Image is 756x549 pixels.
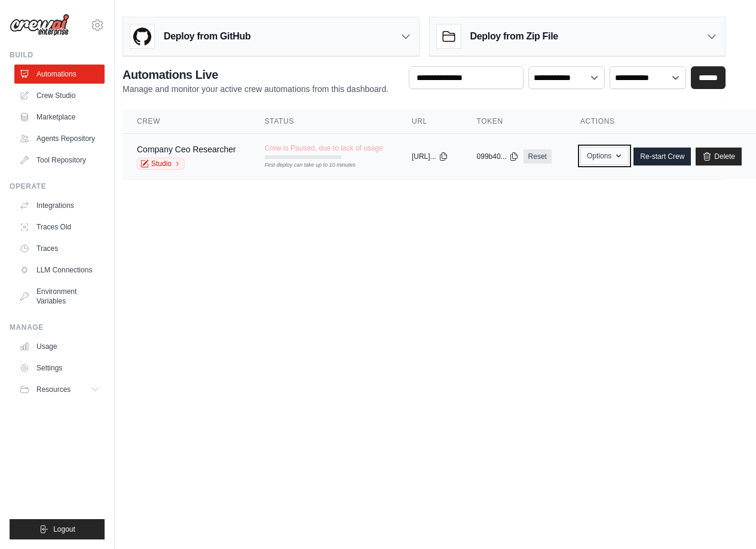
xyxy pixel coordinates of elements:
[250,109,397,134] th: Status
[53,525,75,534] span: Logout
[130,24,154,48] img: GitHub Logo
[14,260,105,280] a: LLM Connections
[14,65,105,84] a: Automations
[14,358,105,378] a: Settings
[580,147,629,165] button: Options
[10,519,105,539] button: Logout
[566,109,756,134] th: Actions
[14,86,105,105] a: Crew Studio
[123,83,388,95] p: Manage and monitor your active crew automations from this dashboard.
[164,29,250,44] h3: Deploy from GitHub
[633,148,691,165] a: Re-start Crew
[14,151,105,170] a: Tool Repository
[10,323,105,332] div: Manage
[696,148,742,165] a: Delete
[524,149,552,164] a: Reset
[463,109,566,134] th: Token
[10,14,69,36] img: Logo
[123,109,250,134] th: Crew
[10,50,105,60] div: Build
[696,492,756,549] iframe: Chat Widget
[14,217,105,237] a: Traces Old
[14,196,105,215] a: Integrations
[137,158,185,170] a: Studio
[265,161,341,170] div: First deploy can take up to 10 minutes
[470,29,558,44] h3: Deploy from Zip File
[397,109,463,134] th: URL
[137,145,236,154] a: Company Ceo Researcher
[10,182,105,191] div: Operate
[265,143,383,153] span: Crew is Paused, due to lack of usage
[123,66,388,83] h2: Automations Live
[14,129,105,148] a: Agents Repository
[14,239,105,258] a: Traces
[14,108,105,127] a: Marketplace
[14,282,105,311] a: Environment Variables
[14,380,105,399] button: Resources
[14,337,105,356] a: Usage
[477,152,519,161] button: 099b40...
[36,385,71,394] span: Resources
